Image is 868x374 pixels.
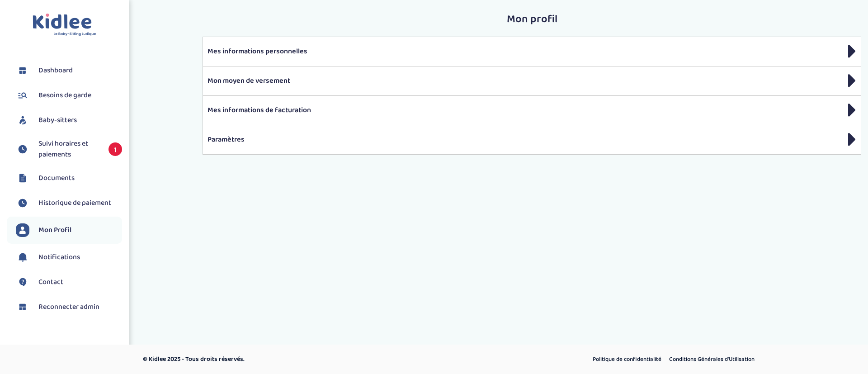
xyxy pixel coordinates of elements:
[38,138,99,160] span: Suivi horaires et paiements
[16,223,122,237] a: Mon Profil
[16,64,122,77] a: Dashboard
[666,354,758,365] a: Conditions Générales d’Utilisation
[38,225,71,236] span: Mon Profil
[38,90,91,101] span: Besoins de garde
[208,134,856,145] p: Paramètres
[16,196,29,210] img: suivihoraire.svg
[143,355,472,364] p: © Kidlee 2025 - Tous droits réservés.
[208,105,856,116] p: Mes informations de facturation
[16,64,29,77] img: dashboard.svg
[16,223,29,237] img: profil.svg
[16,114,122,127] a: Baby-sitters
[16,171,122,185] a: Documents
[208,76,856,86] p: Mon moyen de versement
[16,300,29,314] img: dashboard.svg
[16,171,29,185] img: documents.svg
[208,46,856,57] p: Mes informations personnelles
[38,198,111,208] span: Historique de paiement
[16,89,122,102] a: Besoins de garde
[16,138,122,160] a: Suivi horaires et paiements 1
[16,89,29,102] img: besoin.svg
[16,251,29,264] img: notification.svg
[16,196,122,210] a: Historique de paiement
[16,114,29,127] img: babysitters.svg
[38,252,80,263] span: Notifications
[16,251,122,264] a: Notifications
[203,14,861,25] h2: Mon profil
[108,142,122,156] span: 1
[38,302,99,312] span: Reconnecter admin
[16,300,122,314] a: Reconnecter admin
[38,277,63,288] span: Contact
[16,275,122,289] a: Contact
[33,14,96,37] img: logo.svg
[38,65,73,76] span: Dashboard
[16,142,29,156] img: suivihoraire.svg
[38,115,77,126] span: Baby-sitters
[590,354,665,365] a: Politique de confidentialité
[38,173,75,184] span: Documents
[16,275,29,289] img: contact.svg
